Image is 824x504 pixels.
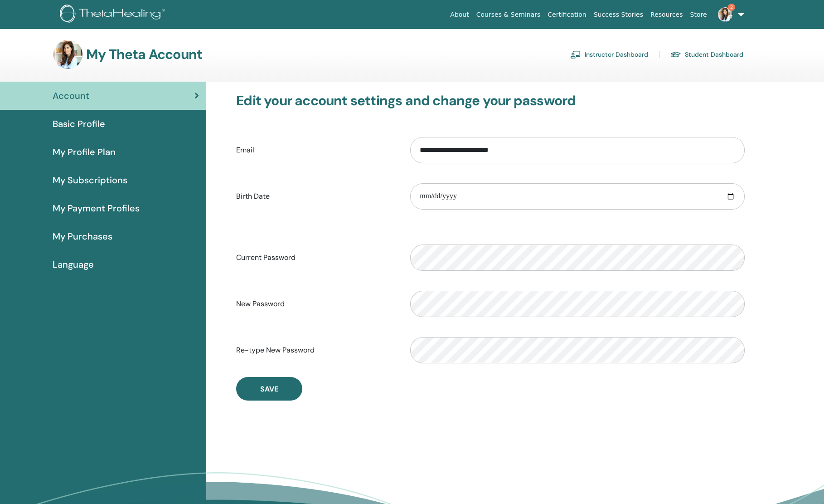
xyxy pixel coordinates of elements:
span: Basic Profile [53,117,105,131]
label: New Password [229,295,403,313]
label: Email [229,142,403,159]
button: Save [236,377,302,401]
img: default.jpg [718,7,732,22]
span: Account [53,89,89,103]
span: My Purchases [53,230,112,243]
label: Current Password [229,249,403,266]
a: Student Dashboard [670,47,743,62]
span: Save [260,384,278,394]
span: Language [53,258,94,271]
img: graduation-cap.svg [670,51,681,59]
h3: My Theta Account [86,46,202,63]
a: Success Stories [590,6,647,23]
span: My Subscriptions [53,173,127,187]
h3: Edit your account settings and change your password [236,93,745,109]
label: Birth Date [229,188,403,205]
a: Instructor Dashboard [570,47,648,62]
img: chalkboard-teacher.svg [570,50,581,59]
a: Store [687,6,711,23]
a: About [446,6,472,23]
span: My Profile Plan [53,145,116,159]
a: Certification [544,6,590,23]
img: logo.png [60,5,168,25]
a: Courses & Seminars [473,6,544,23]
span: 2 [728,4,735,11]
span: My Payment Profiles [53,201,140,215]
a: Resources [647,6,687,23]
label: Re-type New Password [229,342,403,359]
img: default.jpg [53,40,82,69]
